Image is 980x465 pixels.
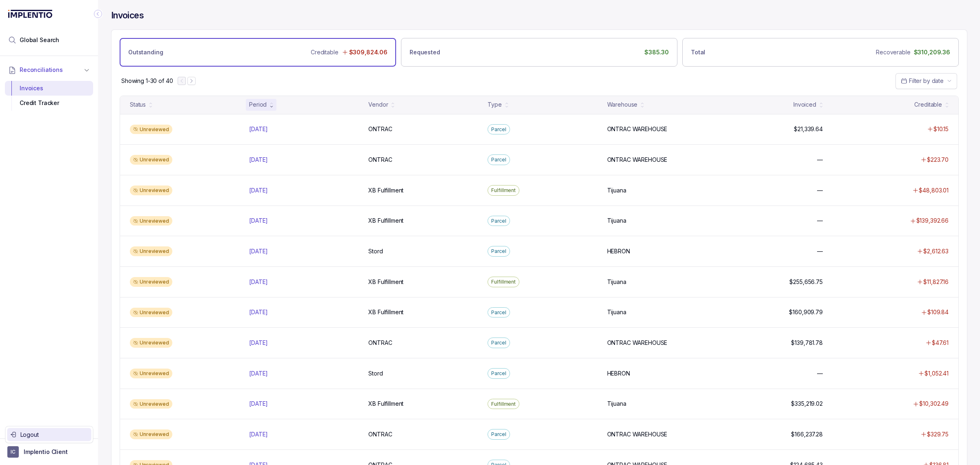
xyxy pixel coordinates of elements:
[7,446,19,458] span: User initials
[368,339,392,347] p: ONTRAC
[491,156,506,164] p: Parcel
[927,430,949,438] p: $329.75
[488,101,501,109] div: Type
[607,430,668,438] p: ONTRAC WAREHOUSE
[24,448,68,456] p: Implentio Client
[607,186,626,194] p: Tijuana
[607,247,630,255] p: HEBRON
[789,278,822,286] p: $255,656.75
[491,278,516,286] p: Fulfillment
[791,430,822,438] p: $166,237.28
[410,48,440,56] p: Requested
[491,247,506,255] p: Parcel
[249,369,268,378] p: [DATE]
[249,125,268,133] p: [DATE]
[924,369,949,378] p: $1,052.41
[128,48,163,56] p: Outstanding
[130,429,172,439] div: Unreviewed
[368,156,392,164] p: ONTRAC
[789,308,822,316] p: $160,909.79
[607,101,638,109] div: Warehouse
[249,278,268,286] p: [DATE]
[491,430,506,438] p: Parcel
[7,446,91,458] button: User initialsImplentio Client
[249,156,268,164] p: [DATE]
[368,400,403,408] p: XB Fulfillment
[130,369,172,378] div: Unreviewed
[130,155,172,165] div: Unreviewed
[791,400,822,408] p: $335,219.02
[817,369,823,378] p: —
[121,77,173,85] div: Remaining page entries
[93,9,103,19] div: Collapse Icon
[644,48,669,56] p: $385.30
[914,101,942,109] div: Creditable
[249,339,268,347] p: [DATE]
[491,339,506,347] p: Parcel
[691,48,705,56] p: Total
[817,247,823,255] p: —
[794,125,823,133] p: $21,339.64
[909,77,944,84] span: Filter by date
[249,400,268,408] p: [DATE]
[817,217,823,225] p: —
[249,217,268,225] p: [DATE]
[932,339,949,347] p: $47.61
[5,61,93,79] button: Reconciliations
[249,247,268,255] p: [DATE]
[130,399,172,409] div: Unreviewed
[368,430,392,438] p: ONTRAC
[368,247,383,255] p: Stord
[130,308,172,317] div: Unreviewed
[607,369,630,378] p: HEBRON
[130,338,172,348] div: Unreviewed
[130,125,172,134] div: Unreviewed
[368,278,403,286] p: XB Fulfillment
[607,339,668,347] p: ONTRAC WAREHOUSE
[916,217,949,225] p: $139,392.66
[919,400,949,408] p: $10,302.49
[919,186,949,194] p: $48,803.01
[187,77,196,85] button: Next Page
[368,125,392,133] p: ONTRAC
[817,156,823,164] p: —
[121,77,173,85] p: Showing 1-30 of 40
[349,48,388,56] p: $309,824.06
[923,278,949,286] p: $11,827.16
[933,125,949,133] p: $10.15
[368,217,403,225] p: XB Fulfillment
[20,66,63,74] span: Reconciliations
[876,48,910,56] p: Recoverable
[491,369,506,378] p: Parcel
[895,73,957,89] button: Date Range Picker
[130,186,172,195] div: Unreviewed
[607,217,626,225] p: Tijuana
[607,156,668,164] p: ONTRAC WAREHOUSE
[817,186,823,194] p: —
[20,431,88,439] p: Logout
[607,125,668,133] p: ONTRAC WAREHOUSE
[491,186,516,194] p: Fulfillment
[130,101,146,109] div: Status
[491,309,506,317] p: Parcel
[923,247,949,255] p: $2,612.63
[491,125,506,134] p: Parcel
[793,101,816,109] div: Invoiced
[311,48,339,56] p: Creditable
[607,308,626,316] p: Tijuana
[914,48,950,56] p: $310,209.36
[249,186,268,194] p: [DATE]
[130,246,172,256] div: Unreviewed
[368,308,403,316] p: XB Fulfillment
[901,77,944,85] search: Date Range Picker
[791,339,822,347] p: $139,781.78
[491,217,506,225] p: Parcel
[927,156,949,164] p: $223.70
[927,308,949,316] p: $109.84
[5,79,93,112] div: Reconciliations
[249,101,267,109] div: Period
[607,400,626,408] p: Tijuana
[491,400,516,408] p: Fulfillment
[249,430,268,438] p: [DATE]
[368,186,403,194] p: XB Fulfillment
